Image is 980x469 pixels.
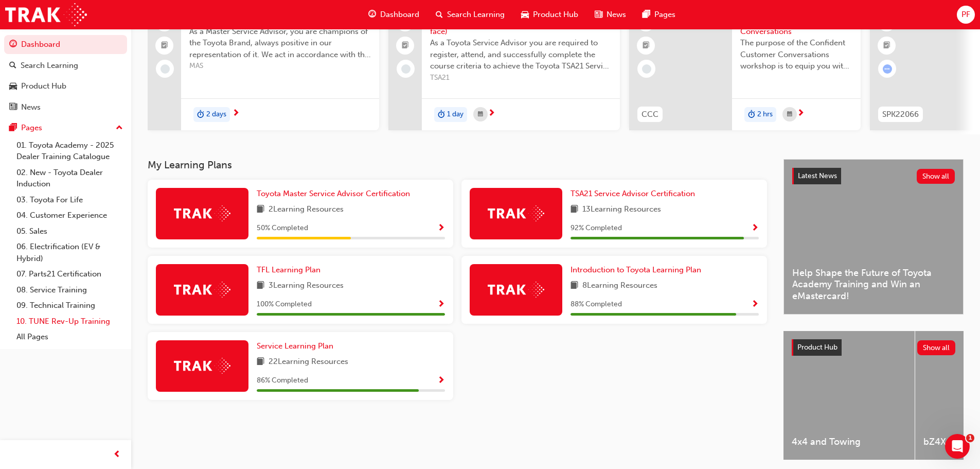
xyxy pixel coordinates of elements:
[161,39,168,53] span: booktick-icon
[792,436,906,448] span: 4x4 and Towing
[189,60,371,72] span: MAS
[447,109,464,120] span: 1 day
[966,434,974,442] span: 1
[427,4,513,25] a: search-iconSearch Learning
[797,343,838,352] span: Product Hub
[582,280,657,292] span: 8 Learning Resources
[751,298,759,311] button: Show Progress
[571,265,701,274] span: Introduction to Toyota Learning Plan
[4,77,127,96] a: Product Hub
[571,203,578,216] span: book-icon
[12,282,127,298] a: 08. Service Training
[792,267,955,302] span: Help Shape the Future of Toyota Academy Training and Win an eMastercard!
[513,4,586,25] a: car-iconProduct Hub
[571,299,622,310] span: 88 % Completed
[257,356,264,369] span: book-icon
[360,4,427,25] a: guage-iconDashboard
[798,171,837,180] span: Latest News
[402,39,409,53] span: booktick-icon
[12,137,127,165] a: 01. Toyota Academy - 2025 Dealer Training Catalogue
[634,4,684,25] a: pages-iconPages
[792,339,955,356] a: Product HubShow all
[189,26,371,61] span: As a Master Service Advisor, you are champions of the Toyota Brand, always positive in our repres...
[797,109,805,118] span: next-icon
[437,298,445,311] button: Show Progress
[917,169,955,184] button: Show all
[257,341,333,351] span: Service Learning Plan
[257,188,414,200] a: Toyota Master Service Advisor Certification
[9,103,17,112] span: news-icon
[257,280,264,292] span: book-icon
[257,264,325,276] a: TFL Learning Plan
[488,205,544,221] img: Trak
[4,33,127,118] button: DashboardSearch LearningProduct HubNews
[571,222,622,234] span: 92 % Completed
[488,109,495,118] span: next-icon
[269,203,344,216] span: 2 Learning Resources
[783,331,915,460] a: 4x4 and Towing
[4,35,127,54] a: Dashboard
[197,108,204,121] span: duration-icon
[607,9,626,21] span: News
[883,64,892,74] span: learningRecordVerb_ATTEMPT-icon
[783,159,964,315] a: Latest NewsShow allHelp Shape the Future of Toyota Academy Training and Win an eMastercard!
[21,60,78,72] div: Search Learning
[751,224,759,233] span: Show Progress
[438,108,445,121] span: duration-icon
[9,124,17,133] span: pages-icon
[595,8,602,21] span: news-icon
[642,64,651,74] span: learningRecordVerb_NONE-icon
[488,282,544,298] img: Trak
[12,266,127,282] a: 07. Parts21 Certification
[12,223,127,239] a: 05. Sales
[751,222,759,235] button: Show Progress
[883,39,890,53] span: booktick-icon
[787,108,792,121] span: calendar-icon
[4,118,127,137] button: Pages
[232,109,240,118] span: next-icon
[174,282,230,298] img: Trak
[5,3,87,26] a: Trak
[269,280,344,292] span: 3 Learning Resources
[12,207,127,223] a: 04. Customer Experience
[9,40,17,49] span: guage-icon
[437,300,445,309] span: Show Progress
[368,8,376,21] span: guage-icon
[961,9,970,21] span: PF
[257,375,308,387] span: 86 % Completed
[148,6,379,130] a: 1185Master Service AdvisorAs a Master Service Advisor, you are champions of the Toyota Brand, alw...
[430,37,612,72] span: As a Toyota Service Advisor you are required to register, attend, and successfully complete the c...
[206,109,226,120] span: 2 days
[269,356,348,369] span: 22 Learning Resources
[751,300,759,309] span: Show Progress
[12,314,127,329] a: 10. TUNE Rev-Up Training
[654,9,675,21] span: Pages
[748,108,755,121] span: duration-icon
[257,203,264,216] span: book-icon
[174,205,230,221] img: Trak
[945,434,970,459] iframe: Intercom live chat
[21,122,42,134] div: Pages
[430,72,612,84] span: TSA21
[437,222,445,235] button: Show Progress
[12,165,127,192] a: 02. New - Toyota Dealer Induction
[21,80,66,92] div: Product Hub
[12,329,127,345] a: All Pages
[571,189,695,198] span: TSA21 Service Advisor Certification
[437,376,445,386] span: Show Progress
[447,9,505,21] span: Search Learning
[4,56,127,75] a: Search Learning
[257,265,320,274] span: TFL Learning Plan
[571,280,578,292] span: book-icon
[571,264,705,276] a: Introduction to Toyota Learning Plan
[882,109,919,120] span: SPK22066
[629,6,861,130] a: 240CCCConfident Customer ConversationsThe purpose of the Confident Customer Conversations worksho...
[12,192,127,208] a: 03. Toyota For Life
[521,8,529,21] span: car-icon
[757,109,773,120] span: 2 hrs
[586,4,634,25] a: news-iconNews
[643,39,650,53] span: booktick-icon
[436,8,443,21] span: search-icon
[116,121,123,135] span: up-icon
